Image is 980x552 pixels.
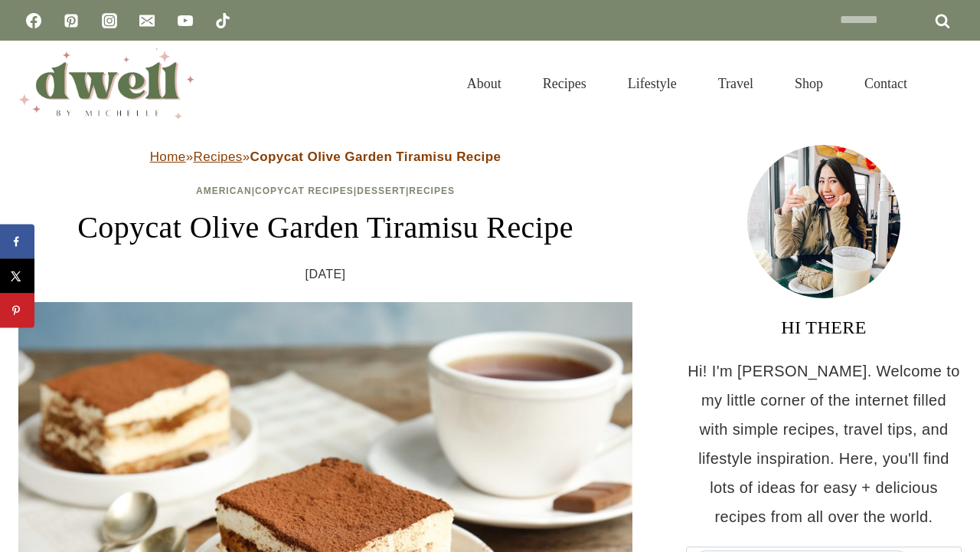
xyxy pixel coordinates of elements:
[18,48,194,119] img: DWELL by michelle
[170,5,201,36] a: YouTube
[207,5,238,36] a: TikTok
[196,186,252,196] a: American
[774,57,844,110] a: Shop
[697,57,774,110] a: Travel
[150,149,501,164] span: » »
[18,5,49,36] a: Facebook
[305,263,346,286] time: [DATE]
[844,57,928,110] a: Contact
[446,57,928,110] nav: Primary Navigation
[936,71,962,97] button: View Search Form
[255,186,354,196] a: Copycat Recipes
[196,186,455,196] span: | | |
[250,149,501,164] strong: Copycat Olive Garden Tiramisu Recipe
[18,205,632,251] h1: Copycat Olive Garden Tiramisu Recipe
[193,149,242,164] a: Recipes
[607,57,697,110] a: Lifestyle
[150,149,186,164] a: Home
[94,5,125,36] a: Instagram
[686,356,962,531] p: Hi! I'm [PERSON_NAME]. Welcome to my little corner of the internet filled with simple recipes, tr...
[56,5,87,36] a: Pinterest
[357,186,406,196] a: Dessert
[446,57,522,110] a: About
[409,186,455,196] a: Recipes
[686,314,962,341] h3: HI THERE
[132,5,162,36] a: Email
[522,57,607,110] a: Recipes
